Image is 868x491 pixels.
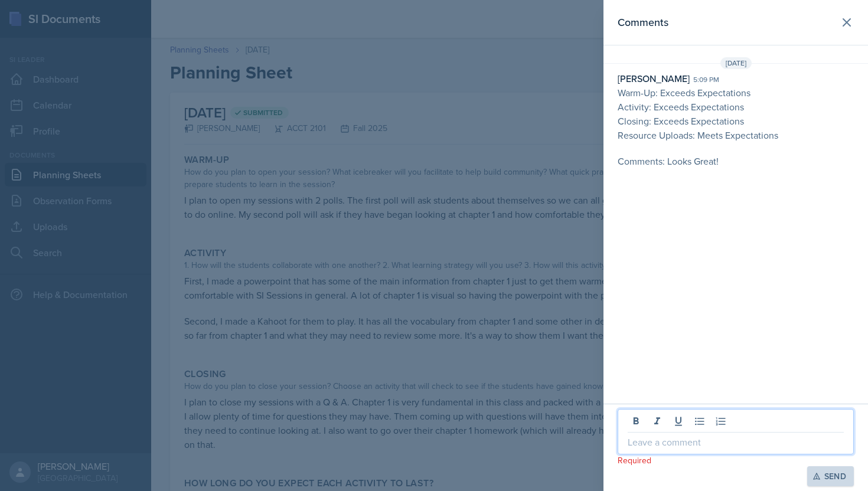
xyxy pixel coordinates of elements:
[618,154,854,168] p: Comments: Looks Great!
[618,114,854,128] p: Closing: Exceeds Expectations
[618,100,854,114] p: Activity: Exceeds Expectations
[807,466,854,486] button: Send
[618,86,854,100] p: Warm-Up: Exceeds Expectations
[618,128,854,142] p: Resource Uploads: Meets Expectations
[815,472,846,481] div: Send
[693,74,719,85] div: 5:09 pm
[618,71,690,86] div: [PERSON_NAME]
[720,57,752,69] span: [DATE]
[618,14,668,31] h2: Comments
[618,454,854,466] p: Required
